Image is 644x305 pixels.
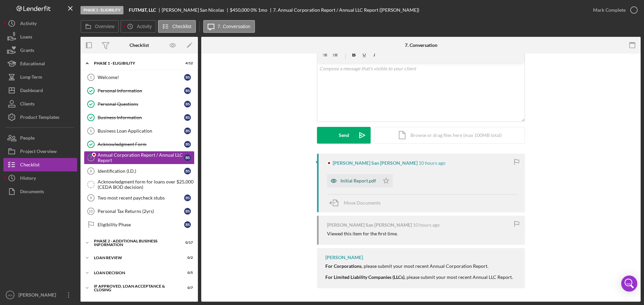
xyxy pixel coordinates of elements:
[84,151,195,164] a: 7Annual Corporation Report / Annual LLC ReportBS
[20,44,34,59] div: Grants
[98,195,184,201] div: Two most recent paycheck stubs
[120,20,156,33] button: Activity
[184,208,191,215] div: B S
[184,221,191,228] div: B S
[317,127,371,144] button: Send
[184,87,191,94] div: B S
[20,110,59,126] div: Product Templates
[325,263,513,269] div: , please submit your most recent Annual Corporation Report.
[3,131,77,145] button: People
[8,293,12,297] text: AA
[184,114,191,121] div: B S
[84,178,195,191] a: Acknowledgment form for loans over $25,000 (CEDA BOD decision)
[327,195,387,211] button: Move Documents
[129,7,156,13] b: FUTMåT, LLC
[95,24,114,29] label: Overview
[20,57,45,72] div: Educational
[327,222,412,228] div: [PERSON_NAME] San [PERSON_NAME]
[181,286,193,290] div: 0 / 7
[181,61,193,65] div: 4 / 12
[84,84,195,97] a: Personal InformationBS
[3,185,77,198] button: Documents
[129,43,149,48] div: Checklist
[80,6,123,14] div: Phase 1 - Eligibility
[184,168,191,174] div: B S
[90,129,92,133] tspan: 5
[593,3,626,17] div: Mark Complete
[158,20,196,33] button: Checklist
[3,57,77,70] a: Educational
[203,20,255,33] button: 7. Conversation
[98,142,184,147] div: Acknowledgment Form
[84,164,195,178] a: 8Identification (I.D.)BS
[84,191,195,205] a: 9Two most recent paycheck stubsBS
[339,127,349,144] div: Send
[3,158,77,171] button: Checklist
[3,30,77,44] button: Loans
[80,20,119,33] button: Overview
[20,97,35,112] div: Clients
[20,158,40,173] div: Checklist
[184,101,191,107] div: B S
[94,271,176,275] div: Loan Decision
[98,75,184,80] div: Welcome!
[98,152,184,163] div: Annual Corporation Report / Annual LLC Report
[230,7,250,13] span: $450,000
[94,239,176,247] div: Phase 2 - Additional Business Information
[137,24,152,29] label: Activity
[340,178,376,183] div: Initial Report.pdf
[181,271,193,275] div: 0 / 5
[3,97,77,110] button: Clients
[184,195,191,201] div: B S
[333,160,418,166] div: [PERSON_NAME] San [PERSON_NAME]
[94,61,176,65] div: PHASE 1 - Eligibility
[3,70,77,84] a: Long-Term
[586,3,641,17] button: Mark Complete
[184,154,191,161] div: B S
[184,74,191,81] div: B S
[20,84,43,99] div: Dashboard
[3,171,77,185] button: History
[258,7,267,13] div: 1 mo
[20,171,36,186] div: History
[413,222,440,228] time: 2025-10-15 12:33
[98,101,184,107] div: Personal Questions
[3,17,77,30] button: Activity
[273,7,419,13] div: 7. Annual Corporation Report / Annual LLC Report ([PERSON_NAME])
[84,97,195,111] a: Personal QuestionsBS
[172,24,192,29] label: Checklist
[98,115,184,120] div: Business Information
[419,160,445,166] time: 2025-10-15 12:45
[20,70,42,85] div: Long-Term
[84,218,195,231] a: Eligibility PhaseBS
[184,141,191,148] div: B S
[98,209,184,214] div: Personal Tax Returns (2yrs)
[20,185,44,200] div: Documents
[90,169,92,173] tspan: 8
[98,88,184,93] div: Personal Information
[3,145,77,158] button: Project Overview
[325,275,513,280] div: , please submit your most recent Annual LLC Report.
[325,263,362,269] strong: For Corporations
[20,30,32,45] div: Loans
[3,84,77,97] button: Dashboard
[84,124,195,138] a: 5Business Loan ApplicationBS
[325,255,363,260] div: [PERSON_NAME]
[20,131,35,146] div: People
[162,7,230,13] div: [PERSON_NAME] San Nicolas
[94,256,176,260] div: Loan review
[181,241,193,245] div: 0 / 17
[98,179,194,190] div: Acknowledgment form for loans over $25,000 (CEDA BOD decision)
[621,276,637,292] div: Open Intercom Messenger
[3,110,77,124] button: Product Templates
[89,209,93,213] tspan: 10
[98,128,184,134] div: Business Loan Application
